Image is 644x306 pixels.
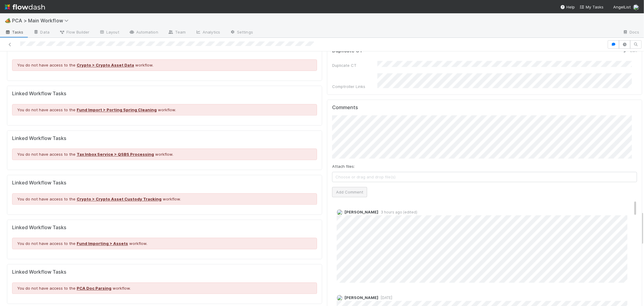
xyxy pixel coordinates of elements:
a: Team [163,28,191,37]
span: PCA > Main Workflow [12,18,72,24]
a: Analytics [191,28,225,37]
h5: Linked Workflow Tasks [12,180,317,186]
a: Layout [94,28,124,37]
div: You do not have access to the workflow. [12,193,317,205]
img: avatar_0d9988fd-9a15-4cc7-ad96-88feab9e0fa9.png [633,4,639,10]
a: Settings [225,28,258,37]
span: [PERSON_NAME] [344,295,378,300]
span: 3 hours ago (edited) [378,210,417,214]
h5: Linked Workflow Tasks [12,91,317,97]
label: Attach files: [332,163,355,169]
a: Automation [124,28,163,37]
span: Tasks [5,29,24,35]
span: Choose or drag and drop file(s) [332,172,637,182]
div: Comptroller Links [332,83,377,90]
h5: Linked Workflow Tasks [12,269,317,275]
h5: Linked Workflow Tasks [12,135,317,142]
div: You do not have access to the workflow. [12,238,317,249]
a: Fund Importing > Assets [77,241,128,246]
img: avatar_b6a6ccf4-6160-40f7-90da-56c3221167ae.png [337,295,343,301]
img: logo-inverted-e16ddd16eac7371096b0.svg [5,2,45,12]
div: You do not have access to the workflow. [12,148,317,160]
a: Crypto > Crypto Asset Custody Tracking [77,197,162,201]
span: My Tasks [580,5,604,9]
button: Add Comment [332,187,367,197]
div: You do not have access to the workflow. [12,282,317,294]
img: avatar_b6a6ccf4-6160-40f7-90da-56c3221167ae.png [337,209,343,215]
span: 🏕️ [5,18,11,23]
div: You do not have access to the workflow. [12,104,317,116]
div: You do not have access to the workflow. [12,59,317,71]
div: Help [560,4,575,10]
a: Fund Import > Porting Spring Cleaning [77,107,157,112]
a: My Tasks [580,4,604,10]
h5: Linked Workflow Tasks [12,225,317,231]
h5: Comments [332,105,637,111]
a: Tax Inbox Service > QSBS Processing [77,152,154,157]
span: [DATE] [378,295,392,300]
a: Crypto > Crypto Asset Data [77,63,134,67]
a: Flow Builder [54,28,94,37]
a: Docs [618,28,644,37]
span: AngelList [613,5,631,9]
div: Duplicate CT [332,62,377,68]
a: Data [28,28,54,37]
span: [PERSON_NAME] [344,210,378,214]
a: PCA Doc Parsing [77,286,111,291]
span: Flow Builder [59,29,89,35]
